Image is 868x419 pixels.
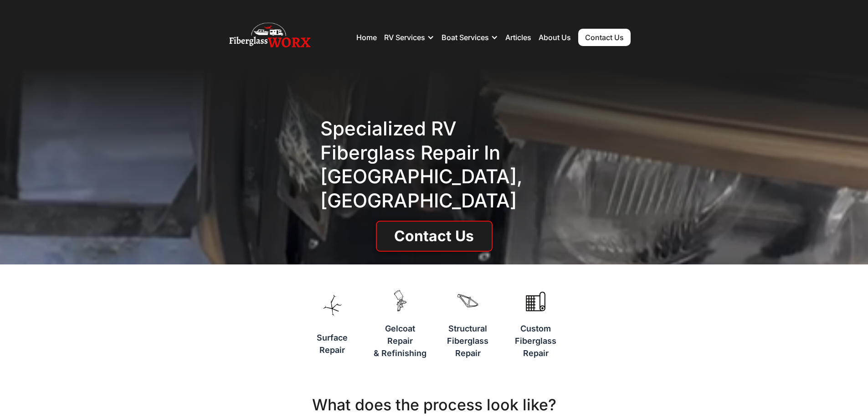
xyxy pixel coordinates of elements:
[453,279,482,322] img: A piece of fiberglass that represents structure
[376,221,493,252] a: Contact Us
[318,279,347,331] img: A vector of icon of a spreading spider crack
[229,19,310,56] img: Fiberglass WorX – RV Repair, RV Roof & RV Detailing
[521,279,550,322] img: A roll of fiberglass mat
[539,33,571,42] a: About Us
[512,322,560,359] h3: Custom Fiberglass Repair
[505,33,531,42] a: Articles
[220,396,648,414] h2: What does the process look like?
[320,117,548,212] h1: Specialized RV Fiberglass repair in [GEOGRAPHIC_DATA], [GEOGRAPHIC_DATA]
[578,29,631,46] a: Contact Us
[384,33,425,42] div: RV Services
[386,279,415,322] img: A paint gun
[442,24,498,51] div: Boat Services
[356,33,377,42] a: Home
[442,33,489,42] div: Boat Services
[317,331,348,356] h3: Surface Repair
[374,322,426,359] h3: Gelcoat Repair & Refinishing
[444,322,492,359] h3: Structural Fiberglass Repair
[384,24,434,51] div: RV Services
